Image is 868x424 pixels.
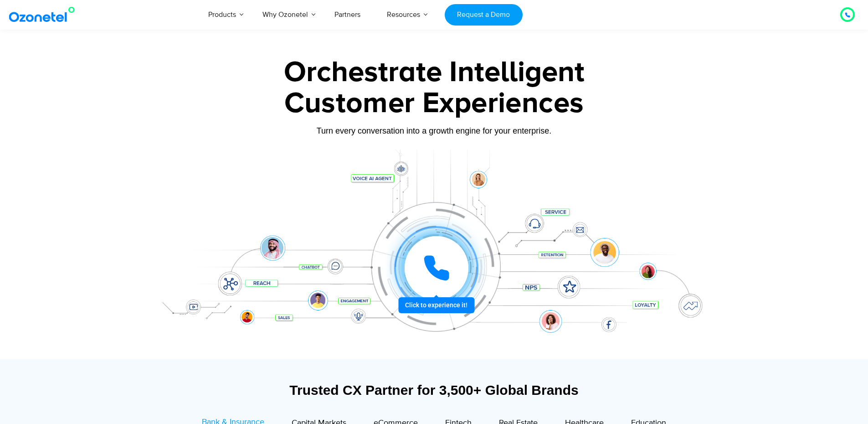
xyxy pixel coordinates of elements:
div: Turn every conversation into a growth engine for your enterprise. [149,126,719,136]
div: Orchestrate Intelligent [149,58,719,87]
div: Trusted CX Partner for 3,500+ Global Brands [154,382,714,398]
div: Customer Experiences [149,82,719,125]
a: Request a Demo [445,4,523,26]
